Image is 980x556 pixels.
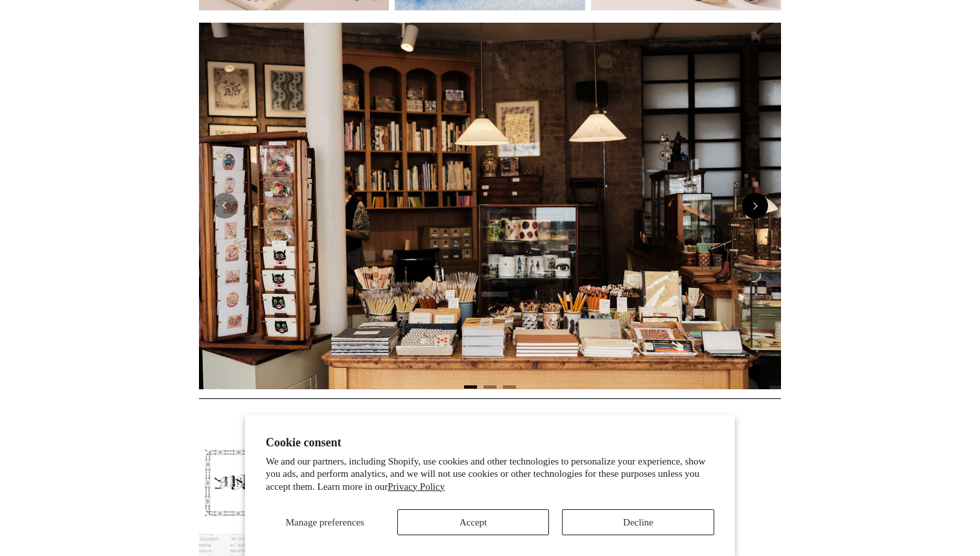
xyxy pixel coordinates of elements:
button: Previous [212,193,238,219]
button: Manage preferences [266,509,384,535]
h2: Cookie consent [266,436,714,450]
img: pf-4db91bb9--1305-Newsletter-Button_1200x.jpg [199,442,387,523]
button: Page 3 [503,385,516,389]
span: Manage preferences [286,517,364,527]
button: Decline [562,509,714,535]
button: Page 1 [464,385,477,389]
button: Accept [397,509,550,535]
a: Privacy Policy [388,481,445,492]
button: Next [742,193,768,219]
img: 20250131 INSIDE OF THE SHOP.jpg__PID:b9484a69-a10a-4bde-9e8d-1408d3d5e6ad [199,23,781,389]
p: We and our partners, including Shopify, use cookies and other technologies to personalize your ex... [266,455,714,494]
button: Page 2 [484,385,496,389]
